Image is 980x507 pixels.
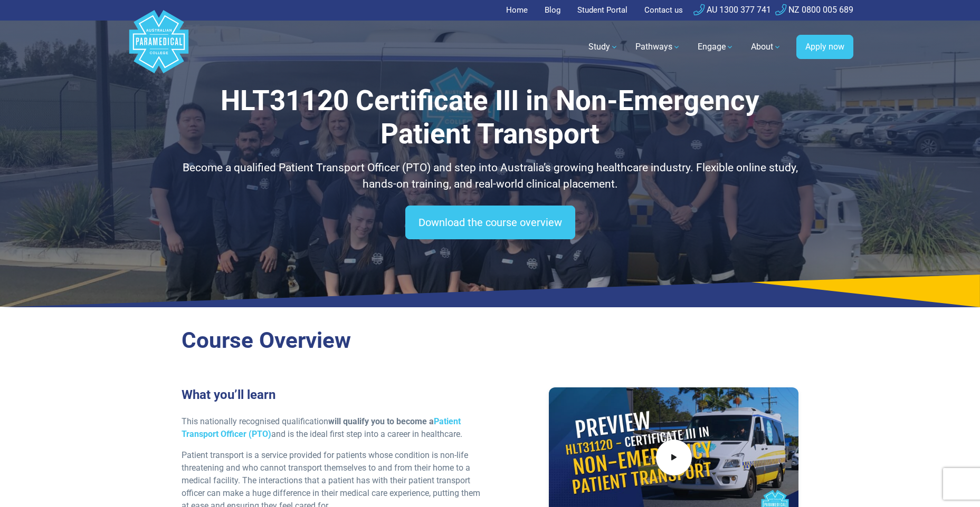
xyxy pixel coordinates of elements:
strong: will qualify you to become a [182,416,461,439]
a: Australian Paramedical College [127,21,191,74]
h1: HLT31120 Certificate III in Non-Emergency Patient Transport [182,84,799,151]
a: Download the course overview [405,206,575,239]
p: Become a qualified Patient Transport Officer (PTO) and step into Australia’s growing healthcare i... [182,160,799,193]
h3: What you’ll learn [182,387,484,403]
a: About [745,32,788,62]
a: AU 1300 377 741 [693,5,771,15]
p: This nationally recognised qualification and is the ideal first step into a career in healthcare. [182,415,484,441]
a: Apply now [796,35,853,59]
h2: Course Overview [182,327,799,354]
a: Patient Transport Officer (PTO) [182,416,461,439]
a: Pathways [629,32,687,62]
a: Engage [691,32,740,62]
a: NZ 0800 005 689 [775,5,853,15]
a: Study [582,32,625,62]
